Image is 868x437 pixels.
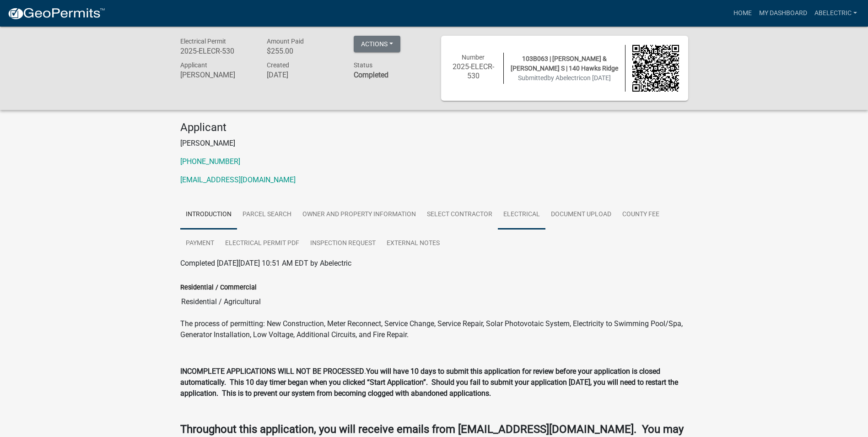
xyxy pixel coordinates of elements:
strong: You will have 10 days to submit this application for review before your application is closed aut... [180,367,678,398]
img: QR code [632,45,679,92]
a: Parcel search [237,200,297,229]
a: Home [730,5,755,22]
span: 103B063 | [PERSON_NAME] & [PERSON_NAME] S | 140 Hawks Ridge [511,55,618,72]
p: The process of permitting: New Construction, Meter Reconnect, Service Change, Service Repair, Sol... [180,318,688,340]
p: . [180,366,688,399]
a: Owner and Property Information [297,200,421,229]
span: Status [354,61,372,69]
a: Select contractor [421,200,498,229]
a: Document Upload [545,200,617,229]
h6: [PERSON_NAME] [180,71,253,79]
a: Abelectric [811,5,861,22]
a: [EMAIL_ADDRESS][DOMAIN_NAME] [180,175,296,184]
label: Residential / Commercial [180,284,257,291]
a: Inspection Request [305,229,381,258]
p: [PERSON_NAME] [180,138,688,149]
a: Payment [180,229,220,258]
a: Introduction [180,200,237,229]
h6: 2025-ELECR-530 [180,47,253,55]
a: External Notes [381,229,445,258]
h6: [DATE] [267,71,340,79]
strong: INCOMPLETE APPLICATIONS WILL NOT BE PROCESSED [180,367,364,376]
span: Completed [DATE][DATE] 10:51 AM EDT by Abelectric [180,259,351,268]
a: County Fee [617,200,665,229]
span: Number [462,54,485,61]
span: by Abelectric [547,74,583,82]
h4: Applicant [180,121,688,134]
a: Electrical [498,200,545,229]
a: [PHONE_NUMBER] [180,157,240,166]
a: Electrical Permit PDF [220,229,305,258]
button: Actions [354,36,400,52]
h6: 2025-ELECR-530 [450,62,497,80]
span: Applicant [180,61,207,69]
span: Submitted on [DATE] [518,74,611,82]
span: Amount Paid [267,38,304,45]
span: Electrical Permit [180,38,226,45]
strong: Completed [354,71,388,79]
h6: $255.00 [267,47,340,55]
a: My Dashboard [755,5,811,22]
span: Created [267,61,289,69]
